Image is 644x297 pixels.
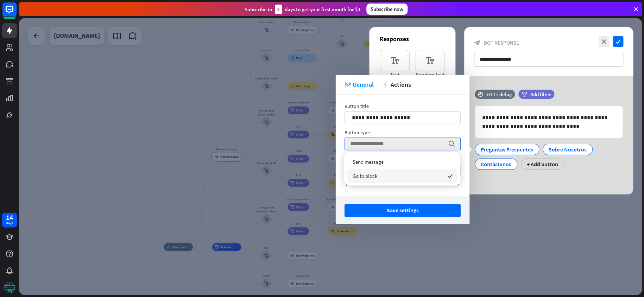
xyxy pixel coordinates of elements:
i: action [383,81,389,88]
div: Go to [345,155,461,162]
span: Bot Response [484,39,519,46]
i: check [613,36,623,47]
i: checked [448,174,452,178]
div: Contáctanos [481,159,511,169]
span: click here to choose the element from the tree [351,181,459,188]
div: or [345,181,461,188]
i: search [448,140,455,147]
div: Sobre Nosotros [549,144,587,155]
span: General [353,80,374,89]
div: Subscribe now [366,4,408,15]
div: 14 [6,214,13,221]
i: filter [522,92,527,97]
button: Save settings [345,204,461,217]
div: Button type [345,129,461,136]
div: Subscribe in days to get your first month for $1 [245,5,361,14]
button: Open LiveChat chat widget [6,3,27,24]
span: Go to block [352,173,377,179]
div: 3 [275,5,282,14]
div: days [6,221,13,226]
a: 14 days [2,213,17,227]
span: Add filter [530,91,551,98]
i: tweak [345,81,351,88]
span: Send message [352,159,383,165]
div: Button title [345,103,461,109]
i: block_bot_response [474,40,480,46]
div: + Add button [521,159,564,170]
div: Preguntas Frecuentes [481,144,533,155]
i: time [478,92,483,97]
span: Actions [391,80,411,89]
div: +0.1s delay [486,91,512,98]
i: close [599,36,609,47]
